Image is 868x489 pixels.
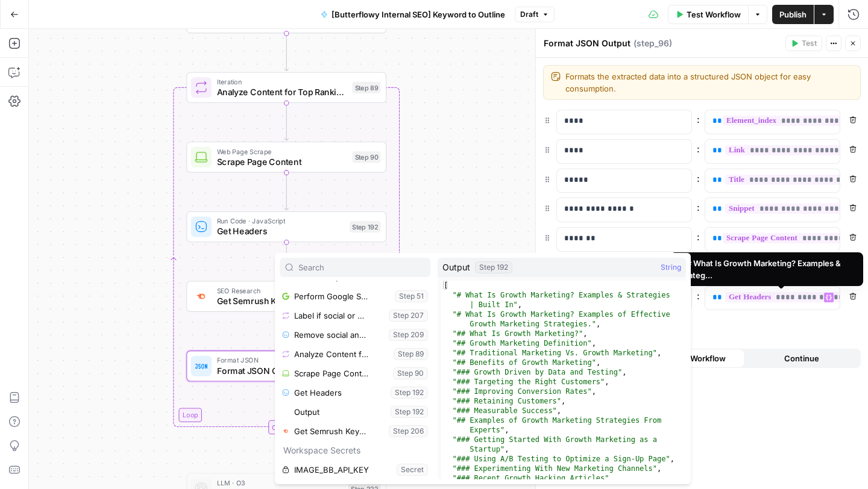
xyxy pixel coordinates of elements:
button: Test Workflow [668,5,748,24]
span: : [697,112,700,126]
button: [Butterflowy Internal SEO] Keyword to Outline [313,5,512,24]
span: Iteration [217,76,347,87]
div: Complete [186,420,386,435]
span: SEO Research [217,285,344,296]
button: Select variable Get Semrush Keywords [280,422,430,441]
div: Step 90 [352,151,380,163]
span: [Butterflowy Internal SEO] Keyword to Outline [332,8,505,20]
button: Select variable Perform Google Search [280,287,430,306]
span: Continue [784,352,819,364]
span: Analyze Content for Top Ranking Pages [217,86,347,98]
span: Format JSON [217,355,347,366]
button: Select variable Scrape Page Content [280,364,430,383]
span: LLM · O3 [217,478,344,488]
div: Web Page ScrapeScrape Page ContentStep 90 [186,142,386,172]
button: Continue [745,349,859,368]
span: Scrape Page Content [217,155,347,168]
span: Test Workflow [687,8,741,20]
div: Step 192 [350,221,380,232]
span: : [697,229,700,244]
textarea: Format JSON Output [544,37,631,49]
g: Edge from step_209 to step_89 [285,33,288,70]
button: Select variable Analyze Content for Top Ranking Pages [280,344,430,364]
button: Select variable Get Headers [280,383,430,402]
span: Draft [520,9,538,20]
span: Format JSON Output [217,364,347,377]
button: Select variable Remove social and forums [280,325,430,344]
span: ( step_96 ) [634,37,672,49]
div: Run Code · JavaScriptGet HeadersStep 192 [186,211,386,242]
div: Format JSONFormat JSON OutputStep 96 [186,350,386,381]
button: Select variable Output [292,402,430,422]
div: SEO ResearchGet Semrush KeywordsStep 206 [186,281,386,312]
textarea: Formats the extracted data into a structured JSON object for easy consumption. [565,70,853,95]
div: Step 89 [352,82,380,93]
button: Draft [515,7,555,22]
span: : [697,142,700,156]
span: Get Semrush Keywords [217,294,344,307]
span: : [697,288,700,303]
span: : [697,200,700,214]
input: Search [298,261,425,273]
button: Test [785,36,822,51]
button: Select variable IMAGE_BB_API_KEY [280,460,430,479]
g: Edge from step_89 to step_90 [285,103,288,140]
div: LoopIterationAnalyze Content for Top Ranking PagesStep 89 [186,72,386,103]
div: Step 192 [475,261,512,273]
span: : [697,171,700,185]
div: Complete [268,420,305,435]
span: Run Code · JavaScript [217,216,345,226]
p: Workspace Secrets [280,441,430,460]
div: [ "# What Is Growth Marketing? Examples & Strateg... [678,257,856,281]
span: Output [442,261,470,273]
span: Publish [779,8,807,20]
g: Edge from step_90 to step_192 [285,173,288,210]
button: Select variable Label if social or forum [280,306,430,325]
span: Test [802,38,817,49]
span: String [661,261,681,273]
button: Publish [772,5,814,24]
img: ey5lt04xp3nqzrimtu8q5fsyor3u [195,291,207,302]
span: Web Page Scrape [217,146,347,157]
span: Get Headers [217,225,345,237]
